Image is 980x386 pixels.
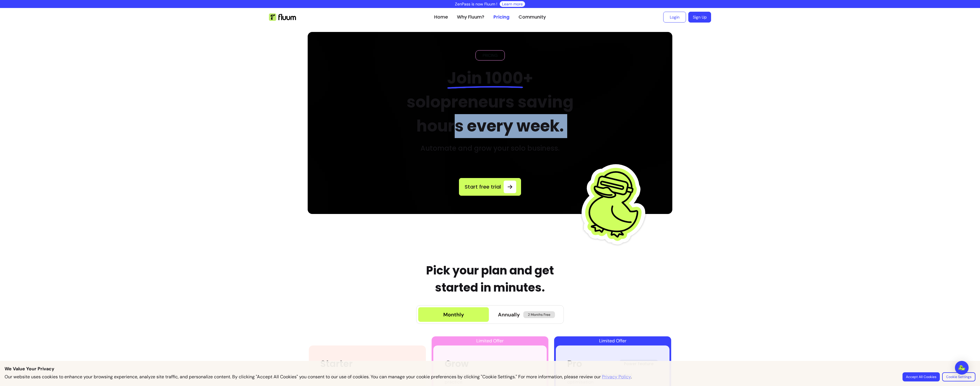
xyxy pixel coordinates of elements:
div: Limited Offer [556,336,669,345]
a: Login [663,12,686,23]
div: Starter [320,357,353,371]
button: Accept All Cookies [903,372,940,381]
div: Open Intercom Messenger [955,361,969,375]
img: Fluum Duck sticker [580,154,651,254]
div: Limited Offer [433,336,547,345]
h2: + solopreneurs saving hours every week. [394,66,587,138]
div: Pro [567,357,582,371]
img: Fluum Logo [269,13,296,21]
a: Community [518,14,546,21]
div: Monthly [443,311,464,319]
a: Privacy Policy [602,373,631,380]
div: Grow [445,357,469,371]
a: Home [434,14,448,21]
button: Cookie Settings [942,372,975,381]
span: Join 1000 [447,67,523,89]
a: Start free trial [459,178,521,196]
p: ZenPass is now Fluum ! [455,1,497,7]
a: Pricing [493,14,509,21]
span: PRICING [480,52,500,58]
span: Annually [498,311,520,319]
p: We Value Your Privacy [5,365,975,372]
p: Our website uses cookies to enhance your browsing experience, analyze site traffic, and personali... [5,373,632,380]
a: Learn more [502,1,523,7]
span: Power feature [619,360,658,368]
a: Why Fluum? [457,14,484,21]
h3: Automate and grow your solo business. [420,144,560,153]
a: Sign Up [688,12,711,23]
h2: Pick your plan and get started in minutes. [410,262,570,296]
span: 2 Months Free [523,311,555,318]
span: Start free trial [464,183,501,191]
